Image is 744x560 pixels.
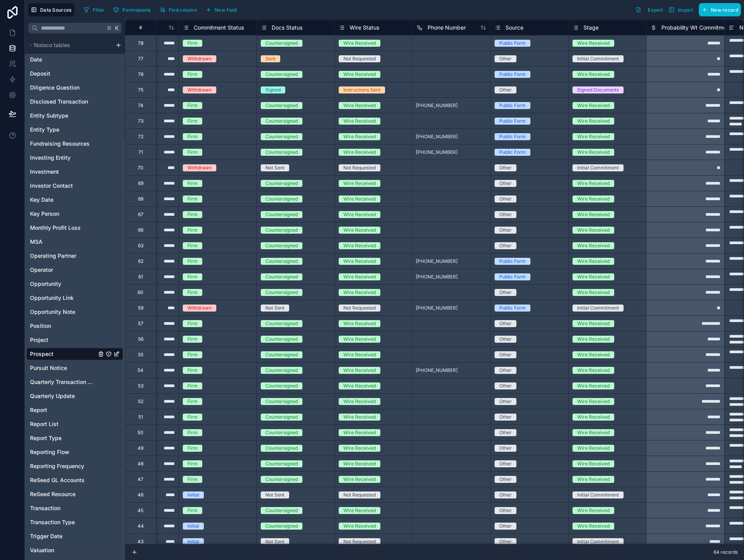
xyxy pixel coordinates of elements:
[30,280,61,288] span: Opportunity
[138,71,143,77] div: 76
[499,273,526,280] div: Public Form
[187,102,198,109] div: Firm
[265,211,298,218] div: Countersigned
[187,227,198,234] div: Firm
[343,367,376,374] div: Wire Received
[30,504,60,512] span: Transaction
[30,350,53,358] span: Prospect
[577,320,610,327] div: Wire Received
[187,118,198,125] div: Firm
[499,289,512,296] div: Other
[343,242,376,249] div: Wire Received
[499,180,512,187] div: Other
[30,224,81,232] span: Monthly Profit Loss
[27,348,123,360] div: Prospect
[499,258,526,265] div: Public Form
[30,182,96,190] a: Investor Contact
[577,164,619,171] div: Initial Commitment
[416,102,458,109] span: [PHONE_NUMBER]
[343,133,376,140] div: Wire Received
[499,86,512,93] div: Other
[138,430,143,436] div: 50
[138,367,143,373] div: 54
[265,86,281,93] div: Signed
[30,182,73,190] span: Investor Contact
[27,81,123,94] div: Diligence Question
[577,414,610,421] div: Wire Received
[138,196,143,202] div: 68
[577,71,610,78] div: Wire Received
[343,414,376,421] div: Wire Received
[30,126,96,134] a: Entity Type
[577,149,610,156] div: Wire Received
[138,398,143,405] div: 52
[187,211,198,218] div: Firm
[416,258,458,264] span: [PHONE_NUMBER]
[215,7,237,13] span: New field
[343,258,376,265] div: Wire Received
[30,196,53,204] span: Key Date
[428,24,466,32] span: Phone Number
[187,382,198,389] div: Firm
[30,392,96,400] a: Quarterly Update
[138,414,143,420] div: 51
[577,195,610,203] div: Wire Received
[577,367,610,374] div: Wire Received
[30,350,96,358] a: Prospect
[343,227,376,234] div: Wire Received
[499,133,526,140] div: Public Form
[499,398,512,405] div: Other
[343,320,376,327] div: Wire Received
[30,434,96,442] a: Report Type
[577,273,610,280] div: Wire Received
[343,86,380,93] div: Instructions Sent
[30,210,96,218] a: Key Person
[633,3,666,16] button: Export
[27,278,123,290] div: Opportunity
[265,55,276,62] div: Sent
[138,321,143,327] div: 57
[27,446,123,458] div: Reporting Flow
[138,87,143,93] div: 75
[577,305,619,312] div: Initial Commitment
[30,476,96,484] a: ReSeed GL Accounts
[499,367,512,374] div: Other
[265,71,298,78] div: Countersigned
[30,266,96,274] a: Operator
[30,294,74,302] span: Opportunity Link
[343,305,376,312] div: Not Requested
[577,382,610,389] div: Wire Received
[272,24,302,32] span: Docs Status
[138,118,143,124] div: 73
[27,222,123,234] div: Monthly Profit Loss
[30,406,96,414] a: Report
[30,154,96,162] a: Investing Entity
[577,55,619,62] div: Initial Commitment
[138,227,143,233] div: 66
[30,406,47,414] span: Report
[138,352,143,358] div: 55
[30,490,96,498] a: ReSeed Resource
[30,126,59,134] span: Entity Type
[499,242,512,249] div: Other
[30,532,96,540] a: Trigger Date
[343,351,376,358] div: Wire Received
[350,24,379,32] span: Wire Status
[138,258,143,264] div: 62
[416,274,458,280] span: [PHONE_NUMBER]
[499,429,512,436] div: Other
[30,252,76,260] span: Operating Partner
[30,462,84,470] span: Reporting Frequency
[499,414,512,421] div: Other
[499,351,512,358] div: Other
[27,264,123,276] div: Operator
[499,305,526,312] div: Public Form
[265,258,298,265] div: Countersigned
[666,3,696,16] button: Import
[27,362,123,374] div: Pursuit Notice
[138,40,143,46] div: 78
[265,305,285,312] div: Not Sent
[138,211,143,218] div: 67
[265,149,298,156] div: Countersigned
[577,102,610,109] div: Wire Received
